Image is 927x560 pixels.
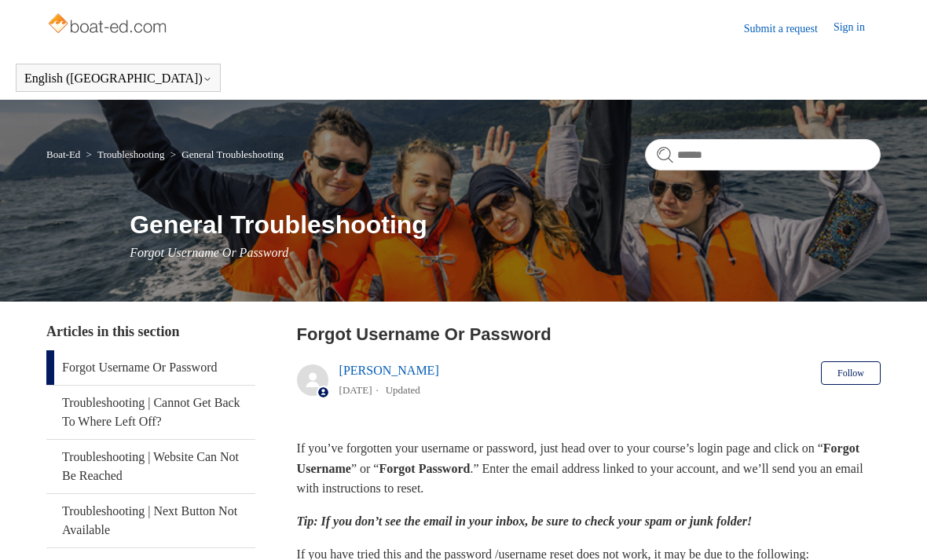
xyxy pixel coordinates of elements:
p: If you’ve forgotten your username or password, just head over to your course’s login page and cli... [297,438,881,499]
button: Follow Article [821,361,881,385]
a: Boat-Ed [46,148,80,160]
strong: Forgot Password [379,462,470,475]
a: Submit a request [744,20,834,37]
li: Boat-Ed [46,148,83,160]
img: Boat-Ed Help Center home page [46,9,171,41]
a: Troubleshooting [97,148,164,160]
button: English ([GEOGRAPHIC_DATA]) [24,71,212,86]
span: Forgot Username Or Password [130,246,288,259]
strong: Forgot Username [297,441,859,475]
li: Updated [386,384,420,396]
li: Troubleshooting [83,148,167,160]
h2: Forgot Username Or Password [297,321,881,347]
a: Forgot Username Or Password [46,350,255,385]
span: Articles in this section [46,324,179,339]
a: General Troubleshooting [181,148,284,160]
input: Search [645,139,881,170]
li: General Troubleshooting [167,148,284,160]
time: 05/20/2025, 14:58 [339,384,372,396]
a: Troubleshooting | Cannot Get Back To Where Left Off? [46,386,255,439]
a: Troubleshooting | Next Button Not Available [46,494,255,547]
a: Sign in [834,19,881,38]
a: Troubleshooting | Website Can Not Be Reached [46,440,255,493]
h1: General Troubleshooting [130,206,881,243]
a: [PERSON_NAME] [339,364,439,377]
em: Tip: If you don’t see the email in your inbox, be sure to check your spam or junk folder! [297,514,753,528]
